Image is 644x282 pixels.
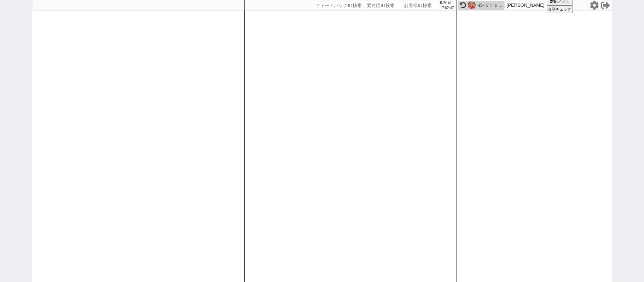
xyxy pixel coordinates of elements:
input: 要対応ID検索 [366,1,401,10]
button: 会話チェック [547,5,573,13]
span: 会話チェック [548,7,572,12]
p: [PERSON_NAME] [507,2,545,8]
img: 0h1TVjp4u-bnt7E3zD8k8QBAtDbRFYYjdpBycmHE0UNkpOIS19ViYpGE0UMkgRIS4qACYmHU1DN0N3ABkdZUWST3wjMExBIy0... [468,1,476,9]
p: 17:02:47 [440,5,454,11]
div: ꧁𐬹𝑅𝑌𝑈𝐼𝐶𝐻𝐼𐬹꧂ [477,2,503,8]
input: お客様ID検索 [403,1,439,10]
input: フィードバックID検索 [315,1,364,10]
